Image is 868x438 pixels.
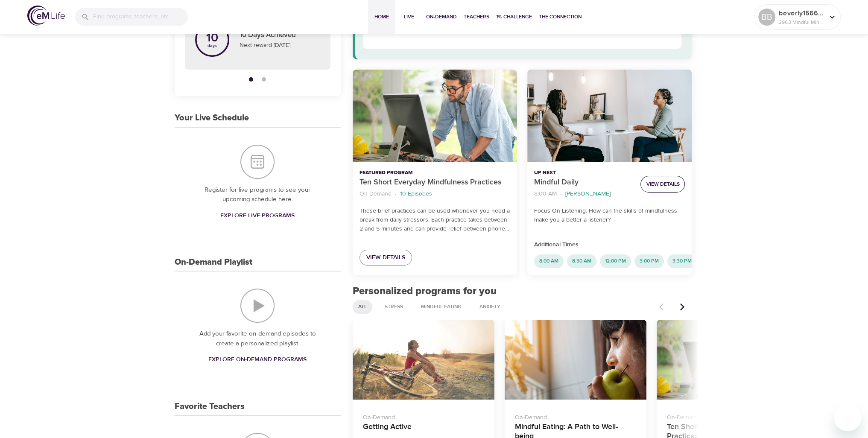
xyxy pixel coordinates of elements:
span: 12:00 PM [600,257,631,265]
p: Additional Times [534,240,685,249]
span: 3:30 PM [667,257,697,265]
div: Mindful Eating [415,300,467,314]
span: Home [371,12,392,21]
div: Stress [379,300,409,314]
img: On-Demand Playlist [240,289,275,323]
span: On-Demand [426,12,457,21]
p: 8:00 AM [534,190,557,199]
span: 8:00 AM [534,257,564,265]
span: Anxiety [474,303,506,310]
h3: On-Demand Playlist [175,257,252,267]
p: beverly1566334941 [779,8,824,18]
span: All [353,303,372,310]
button: Mindful Daily [527,70,692,162]
p: 10 Days Achieved [240,30,320,41]
span: Explore Live Programs [220,210,295,221]
span: 1% Challenge [496,12,532,21]
a: Explore Live Programs [217,208,298,224]
div: All [353,300,372,314]
h2: Personalized programs for you [353,285,692,298]
h3: Your Live Schedule [175,113,249,123]
span: Live [399,12,419,21]
div: BB [758,9,775,26]
p: Add your favorite on-demand episodes to create a personalized playlist. [192,329,324,348]
input: Find programs, teachers, etc... [93,8,188,26]
div: 8:00 AM [534,254,564,268]
span: View Details [366,252,405,263]
span: Stress [380,303,408,310]
p: Focus On Listening: How can the skills of mindfulness make you a better a listener? [534,207,685,225]
p: 2963 Mindful Minutes [779,18,824,26]
p: Register for live programs to see your upcoming schedule here. [192,185,324,204]
span: View Details [646,180,679,189]
div: 12:00 PM [600,254,631,268]
p: On-Demand [667,410,788,422]
p: 10 [206,32,218,44]
span: The Connection [539,12,582,21]
iframe: Button to launch messaging window [834,404,861,431]
p: Ten Short Everyday Mindfulness Practices [359,177,510,188]
p: On-Demand [363,410,484,422]
li: · [560,188,562,200]
span: Explore On-Demand Programs [208,354,307,365]
button: View Details [640,176,685,193]
a: View Details [359,250,412,266]
li: · [395,188,397,200]
p: 10 Episodes [400,190,432,199]
p: Featured Program [359,169,510,177]
button: Mindful Eating: A Path to Well-being [505,320,646,400]
button: Next items [673,298,692,316]
div: 3:00 PM [634,254,664,268]
span: Teachers [464,12,489,21]
button: Getting Active [353,320,494,400]
h3: Favorite Teachers [175,402,245,412]
p: On-Demand [515,410,636,422]
nav: breadcrumb [534,188,634,200]
div: Anxiety [474,300,506,314]
nav: breadcrumb [359,188,510,200]
p: On-Demand [359,190,392,199]
p: Next reward [DATE] [240,41,320,50]
p: days [206,44,218,47]
img: logo [27,6,65,26]
div: 8:30 AM [567,254,596,268]
button: Ten Short Everyday Mindfulness Practices [657,320,798,400]
button: Ten Short Everyday Mindfulness Practices [353,70,517,162]
p: Mindful Daily [534,177,634,188]
p: These brief practices can be used whenever you need a break from daily stressors. Each practice t... [359,207,510,234]
a: Explore On-Demand Programs [205,352,310,368]
p: [PERSON_NAME] [565,190,611,199]
span: Mindful Eating [416,303,467,310]
p: Up Next [534,169,634,177]
span: 3:00 PM [634,257,664,265]
span: 8:30 AM [567,257,596,265]
img: Your Live Schedule [240,145,275,179]
div: 3:30 PM [667,254,697,268]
